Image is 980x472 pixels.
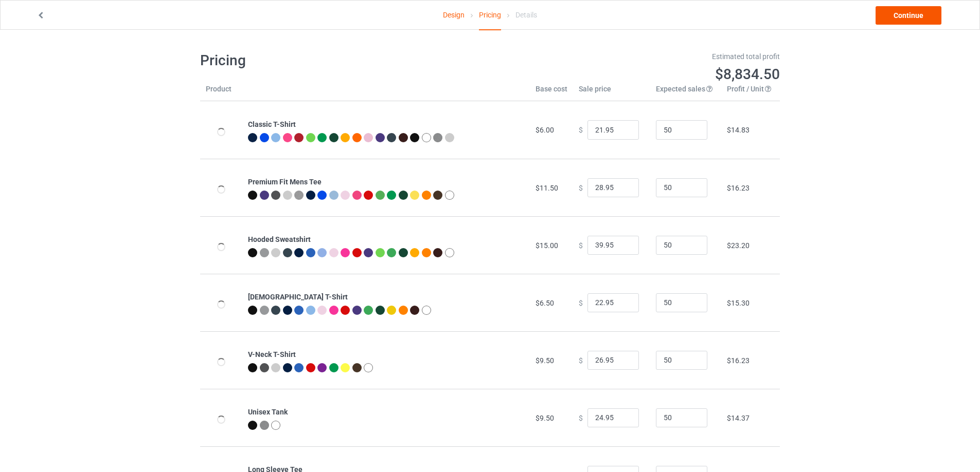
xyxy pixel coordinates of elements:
[530,84,573,101] th: Base cost
[260,421,269,430] img: heather_texture.png
[536,126,554,134] span: $6.00
[579,298,583,307] span: $
[200,51,483,70] h1: Pricing
[294,191,304,200] img: heather_texture.png
[536,184,558,192] span: $11.50
[248,408,288,416] b: Unisex Tank
[579,241,583,249] span: $
[727,299,750,307] span: $15.30
[727,414,750,422] span: $14.37
[536,299,554,307] span: $6.50
[573,84,650,101] th: Sale price
[715,66,780,83] span: $8,834.50
[497,51,780,62] div: Estimated total profit
[721,84,780,101] th: Profit / Unit
[536,241,558,250] span: $15.00
[727,126,750,134] span: $14.83
[248,235,311,243] b: Hooded Sweatshirt
[248,293,348,301] b: [DEMOGRAPHIC_DATA] T-Shirt
[727,356,750,365] span: $16.23
[443,1,465,29] a: Design
[650,84,721,101] th: Expected sales
[433,133,442,142] img: heather_texture.png
[579,413,583,422] span: $
[579,356,583,364] span: $
[515,1,537,29] div: Details
[248,120,296,128] b: Classic T-Shirt
[248,350,296,358] b: V-Neck T-Shirt
[727,241,750,250] span: $23.20
[579,126,583,134] span: $
[536,414,554,422] span: $9.50
[536,356,554,365] span: $9.50
[579,183,583,192] span: $
[248,178,322,186] b: Premium Fit Mens Tee
[479,1,501,30] div: Pricing
[727,184,750,192] span: $16.23
[876,6,941,25] a: Continue
[200,84,242,101] th: Product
